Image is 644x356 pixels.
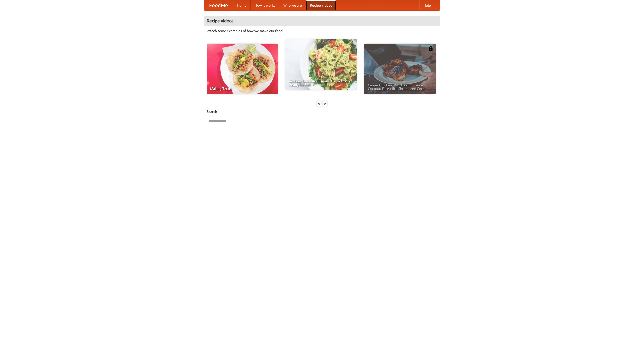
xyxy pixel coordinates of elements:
a: How it works [251,0,279,10]
div: « [317,100,321,107]
h5: Search [207,109,437,114]
a: Who we are [279,0,306,10]
div: » [323,100,327,107]
img: 483408.png [428,46,433,51]
a: Home [233,0,251,10]
a: Recipe videos [306,0,336,10]
p: Watch some examples of how we make our food! [207,28,437,33]
h4: Recipe videos [204,16,440,26]
a: Help [419,0,435,10]
span: Making Tacos [210,87,274,90]
a: An Easy, Summery Tomato Pasta That's Ready for Fall [285,39,357,90]
a: Making Tacos [207,44,278,94]
span: An Easy, Summery Tomato Pasta That's Ready for Fall [289,79,353,86]
a: FoodMe [204,0,233,10]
